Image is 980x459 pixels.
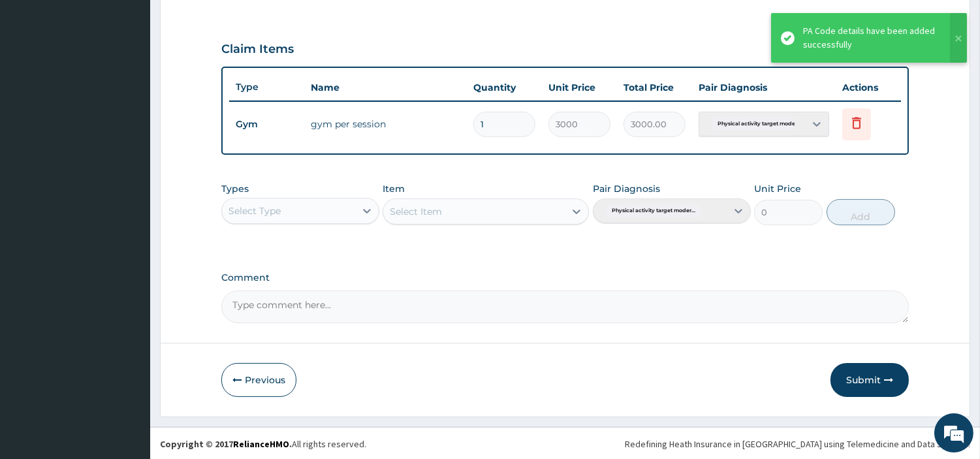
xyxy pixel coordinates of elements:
[467,74,542,101] th: Quantity
[304,111,467,137] td: gym per session
[692,74,836,101] th: Pair Diagnosis
[617,74,692,101] th: Total Price
[593,182,660,195] label: Pair Diagnosis
[803,24,938,52] div: PA Code details have been added successfully
[221,272,909,283] label: Comment
[754,182,801,195] label: Unit Price
[160,438,292,450] strong: Copyright © 2017 .
[221,183,249,195] label: Types
[304,74,467,101] th: Name
[233,438,289,450] a: RelianceHMO
[383,182,405,195] label: Item
[221,42,294,57] h3: Claim Items
[68,73,219,90] div: Chat with us now
[542,74,617,101] th: Unit Price
[24,65,53,98] img: d_794563401_company_1708531726252_794563401
[830,363,909,397] button: Submit
[625,437,970,451] div: Redefining Heath Insurance in [GEOGRAPHIC_DATA] using Telemedicine and Data Science!
[7,314,249,360] textarea: Type your message and hit 'Enter'
[221,363,296,397] button: Previous
[229,112,304,136] td: Gym
[76,143,180,275] span: We're online!
[229,204,281,217] div: Select Type
[827,199,895,225] button: Add
[214,7,245,38] div: Minimize live chat window
[836,74,901,101] th: Actions
[229,75,304,99] th: Type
